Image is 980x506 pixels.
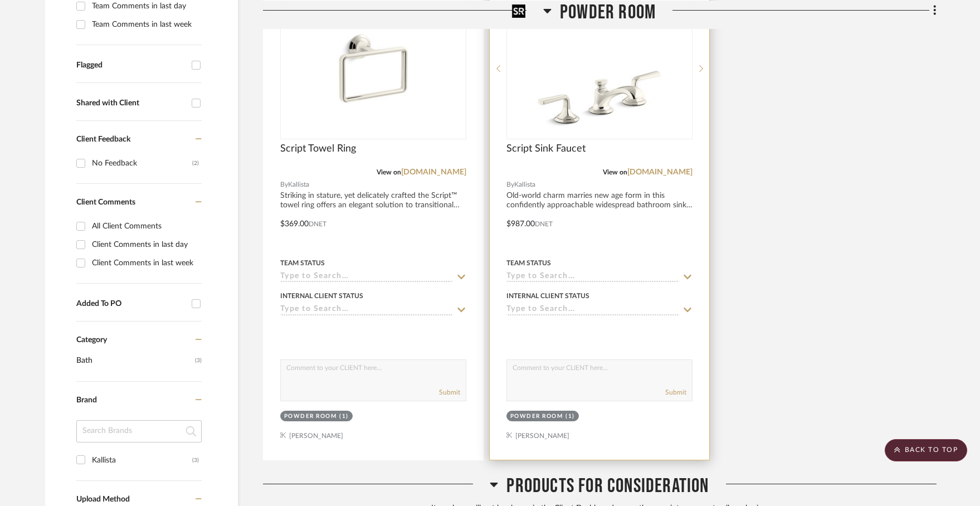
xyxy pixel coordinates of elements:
[76,396,97,404] span: Brand
[284,412,337,421] div: Powder Room
[506,474,709,498] span: Products For Consideration
[92,236,199,254] div: Client Comments in last day
[76,135,130,143] span: Client Feedback
[92,217,199,235] div: All Client Comments
[76,99,186,108] div: Shared with Client
[76,299,186,309] div: Added To PO
[76,198,135,206] span: Client Comments
[506,272,679,283] input: Type to Search…
[510,412,563,421] div: Powder Room
[401,168,466,176] a: [DOMAIN_NAME]
[506,291,589,301] div: Internal Client Status
[76,61,186,70] div: Flagged
[280,291,363,301] div: Internal Client Status
[565,412,575,421] div: (1)
[76,495,130,503] span: Upload Method
[76,420,202,442] input: Search Brands
[280,258,325,268] div: Team Status
[192,154,199,172] div: (2)
[885,439,967,461] scroll-to-top-button: BACK TO TOP
[506,258,551,268] div: Team Status
[280,305,453,315] input: Type to Search…
[76,351,192,370] span: Bath
[603,169,627,176] span: View on
[195,352,202,369] span: (3)
[92,451,192,469] div: Kallista
[514,179,535,190] span: Kallista
[92,254,199,272] div: Client Comments in last week
[76,335,107,345] span: Category
[339,412,349,421] div: (1)
[92,154,192,172] div: No Feedback
[506,143,586,155] span: Script Sink Faucet
[506,305,679,315] input: Type to Search…
[627,168,693,176] a: [DOMAIN_NAME]
[377,169,401,176] span: View on
[92,16,199,33] div: Team Comments in last week
[280,143,356,155] span: Script Towel Ring
[288,179,309,190] span: Kallista
[192,451,199,469] div: (3)
[280,179,288,190] span: By
[506,179,514,190] span: By
[439,387,460,397] button: Submit
[280,272,453,283] input: Type to Search…
[665,387,686,397] button: Submit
